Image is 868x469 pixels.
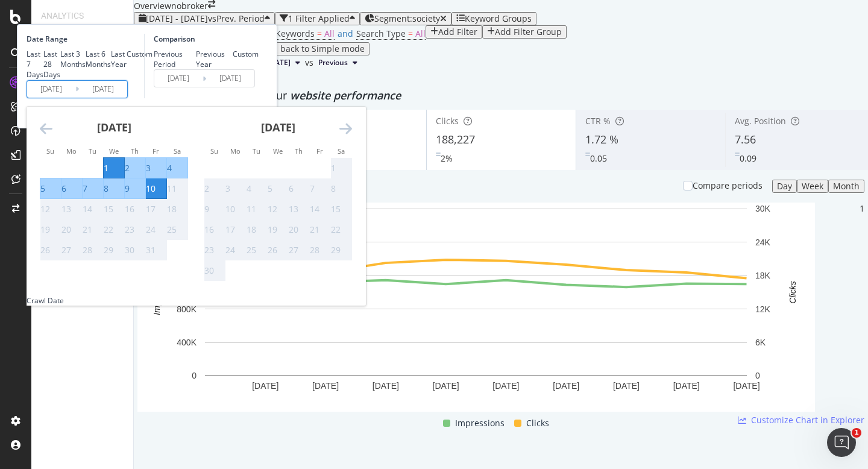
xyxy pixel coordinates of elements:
div: 24 [146,224,156,236]
span: 1 [852,428,861,438]
td: Not available. Tuesday, October 21, 2025 [83,219,104,240]
div: 5 [40,183,45,195]
div: 26 [40,244,50,256]
td: Not available. Sunday, October 19, 2025 [40,219,61,240]
div: 27 [61,244,71,256]
span: website performance [290,88,401,102]
button: Day [772,180,797,193]
span: Segment: society [374,13,440,24]
div: 0.09 [740,153,756,165]
iframe: Intercom live chat [827,428,856,457]
text: Impressions [152,269,162,315]
div: 30 [204,265,214,277]
div: Last 28 Days [43,49,60,80]
div: 6 [61,183,66,195]
div: Add Filter Group [495,27,562,37]
div: Custom [233,49,259,59]
td: Not available. Friday, November 21, 2025 [310,219,331,240]
div: Previous Period [154,49,196,69]
text: [DATE] [733,381,759,391]
td: Selected. Wednesday, October 8, 2025 [104,178,125,199]
small: Fr [153,146,159,156]
small: Su [46,146,54,156]
td: Not available. Thursday, October 16, 2025 [125,199,146,219]
div: 27 [289,244,298,256]
span: All [324,28,335,39]
img: Equal [735,153,740,156]
div: 15 [104,203,113,215]
div: Add Filter [438,27,477,37]
small: Tu [89,146,96,156]
td: Not available. Tuesday, November 4, 2025 [247,178,268,199]
div: 4 [247,183,251,195]
span: Customize Chart in Explorer [751,414,864,426]
div: 8 [331,183,336,195]
div: 0.05 [590,153,607,165]
small: Fr [316,146,323,156]
input: End Date [206,70,254,87]
button: Switch back to Simple mode [247,42,370,55]
div: 10 [225,203,235,215]
button: [DATE] - [DATE]vsPrev. Period [134,12,275,25]
td: Not available. Monday, October 13, 2025 [61,199,83,219]
div: Date Range [27,34,141,44]
div: 8 [104,183,108,195]
td: Not available. Tuesday, November 25, 2025 [247,240,268,260]
div: 11 [167,183,177,195]
span: = [408,28,413,39]
text: [DATE] [312,381,339,391]
td: Not available. Monday, October 27, 2025 [61,240,83,260]
td: Not available. Thursday, November 13, 2025 [289,199,310,219]
text: 800K [177,304,197,314]
td: Not available. Sunday, November 30, 2025 [204,260,225,281]
td: Selected as start date. Wednesday, October 1, 2025 [104,158,125,178]
div: Last 7 Days [27,49,43,80]
td: Selected. Sunday, October 5, 2025 [40,178,61,199]
a: Customize Chart in Explorer [738,414,864,426]
text: [DATE] [373,381,399,391]
div: 1 Filter Applied [288,14,350,24]
small: Su [210,146,218,156]
input: Start Date [27,81,75,98]
div: 2 [204,183,209,195]
text: 12K [755,304,771,314]
div: Keyword Groups [465,14,532,24]
span: 188,227 [436,132,475,146]
div: Compare periods [693,180,763,192]
td: Selected. Thursday, October 2, 2025 [125,158,146,178]
div: 16 [204,224,214,236]
td: Not available. Friday, October 17, 2025 [146,199,167,219]
td: Selected as end date. Friday, October 10, 2025 [146,178,167,199]
span: Impressions [455,416,505,430]
div: Analytics [41,10,124,22]
small: Th [131,146,139,156]
div: 3 [225,183,230,195]
button: Week [797,180,828,193]
div: 9 [204,203,209,215]
td: Not available. Wednesday, October 22, 2025 [104,219,125,240]
div: 18 [247,224,256,236]
td: Not available. Saturday, November 8, 2025 [331,178,352,199]
span: Avg. Position [735,115,786,127]
div: Last 6 Months [86,49,111,69]
div: Last 3 Months [60,49,86,69]
text: 30K [755,204,771,213]
div: 1 [331,162,336,174]
text: [DATE] [433,381,459,391]
td: Not available. Wednesday, October 29, 2025 [104,240,125,260]
div: 24 [225,244,235,256]
td: Not available. Friday, November 14, 2025 [310,199,331,219]
td: Not available. Sunday, November 9, 2025 [204,199,225,219]
img: Equal [436,153,441,156]
button: Add Filter Group [482,25,567,39]
div: Custom [127,49,153,59]
td: Not available. Tuesday, October 14, 2025 [83,199,104,219]
div: 9 [125,183,130,195]
div: 30 [125,244,134,256]
div: Previous Year [196,49,233,69]
div: 15 [331,203,341,215]
text: [DATE] [553,381,579,391]
small: We [109,146,119,156]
